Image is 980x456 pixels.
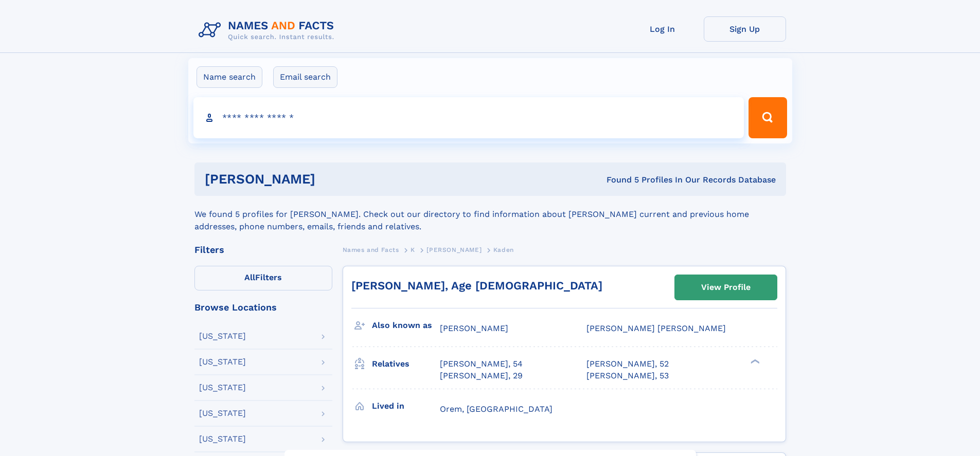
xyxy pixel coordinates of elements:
div: [US_STATE] [199,384,246,392]
span: [PERSON_NAME] [PERSON_NAME] [586,323,726,333]
h1: [PERSON_NAME] [205,173,461,186]
button: Search Button [749,97,787,138]
div: [US_STATE] [199,409,246,417]
div: [US_STATE] [199,332,246,340]
span: Kaden [493,246,514,253]
a: View Profile [675,275,777,300]
a: [PERSON_NAME], 53 [586,370,669,381]
a: K [411,243,415,256]
img: Logo Names and Facts [194,16,343,44]
div: Found 5 Profiles In Our Records Database [461,174,776,186]
label: Name search [197,66,262,88]
a: [PERSON_NAME], Age [DEMOGRAPHIC_DATA] [351,279,602,292]
span: [PERSON_NAME] [426,246,482,253]
h3: Lived in [372,397,440,415]
input: search input [193,97,744,138]
div: Browse Locations [194,303,332,312]
h3: Relatives [372,355,440,373]
a: [PERSON_NAME], 29 [440,370,523,381]
a: [PERSON_NAME] [426,243,482,256]
div: Filters [194,245,332,254]
div: View Profile [701,276,751,299]
a: [PERSON_NAME], 54 [440,358,523,370]
a: [PERSON_NAME], 52 [586,358,669,370]
a: Names and Facts [343,243,399,256]
span: [PERSON_NAME] [440,323,508,333]
div: We found 5 profiles for [PERSON_NAME]. Check out our directory to find information about [PERSON_... [194,196,786,233]
label: Email search [273,66,337,88]
div: [US_STATE] [199,358,246,366]
span: All [244,272,255,282]
label: Filters [194,266,332,290]
div: [US_STATE] [199,435,246,443]
h3: Also known as [372,317,440,334]
a: Sign Up [704,16,786,42]
span: K [411,246,415,253]
div: ❯ [748,358,760,365]
span: Orem, [GEOGRAPHIC_DATA] [440,404,553,414]
a: Log In [621,16,704,42]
